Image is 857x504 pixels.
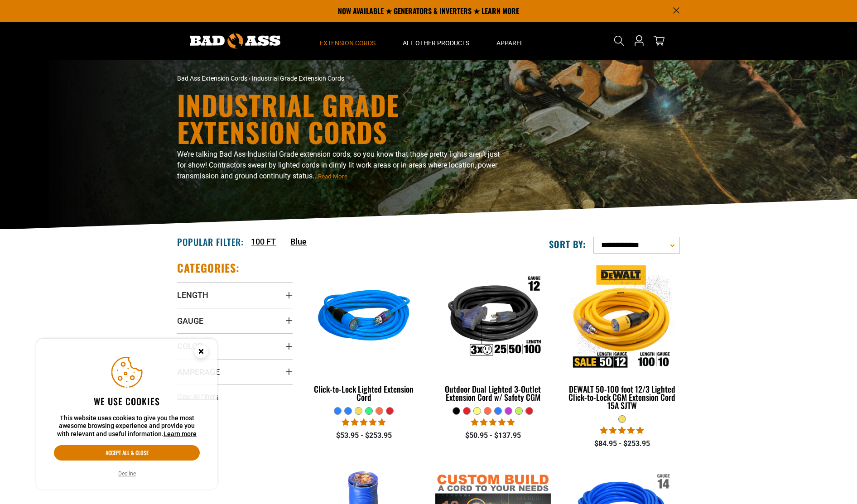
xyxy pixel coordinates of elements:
summary: Color [177,333,293,359]
div: DEWALT 50-100 foot 12/3 Lighted Click-to-Lock CGM Extension Cord 15A SJTW [564,385,680,409]
span: Gauge [177,316,203,326]
aside: Cookie Consent [36,339,217,490]
span: Industrial Grade Extension Cords [252,75,344,82]
summary: Search [612,34,626,48]
span: 4.87 stars [342,418,385,427]
h1: Industrial Grade Extension Cords [177,91,508,145]
span: Extension Cords [320,39,376,47]
summary: Extension Cords [306,22,389,60]
span: › [249,75,250,82]
p: We’re talking Bad Ass Industrial Grade extension cords, so you know that those pretty lights aren... [177,149,508,182]
label: Sort by: [549,238,586,250]
div: $53.95 - $253.95 [306,430,422,441]
summary: Amperage [177,359,293,384]
summary: All Other Products [389,22,483,60]
summary: Length [177,282,293,307]
div: Outdoor Dual Lighted 3-Outlet Extension Cord w/ Safety CGM [435,385,551,401]
img: Bad Ass Extension Cords [190,34,280,48]
div: Click-to-Lock Lighted Extension Cord [306,385,422,401]
a: Learn more [164,430,197,437]
div: $50.95 - $137.95 [435,430,551,441]
span: Apparel [496,39,524,47]
h2: Popular Filter: [177,236,244,248]
p: This website uses cookies to give you the most awesome browsing experience and provide you with r... [54,414,200,438]
a: 100 FT [251,235,276,248]
a: DEWALT 50-100 foot 12/3 Lighted Click-to-Lock CGM Extension Cord 15A SJTW DEWALT 50-100 foot 12/3... [564,261,680,415]
h2: We use cookies [54,395,200,407]
img: Outdoor Dual Lighted 3-Outlet Extension Cord w/ Safety CGM [436,265,550,370]
img: DEWALT 50-100 foot 12/3 Lighted Click-to-Lock CGM Extension Cord 15A SJTW [565,265,679,370]
img: blue [307,265,421,370]
span: All Other Products [403,39,469,47]
span: 4.80 stars [471,418,515,427]
span: Read More [318,173,347,180]
h2: Categories: [177,261,240,275]
div: $84.95 - $253.95 [564,438,680,449]
summary: Gauge [177,308,293,333]
span: Length [177,290,208,300]
span: 4.84 stars [600,426,644,435]
button: Decline [116,469,139,478]
nav: breadcrumbs [177,74,508,83]
summary: Apparel [483,22,537,60]
button: Accept all & close [54,445,200,461]
a: Outdoor Dual Lighted 3-Outlet Extension Cord w/ Safety CGM Outdoor Dual Lighted 3-Outlet Extensio... [435,261,551,407]
a: blue Click-to-Lock Lighted Extension Cord [306,261,422,407]
a: Blue [290,235,307,248]
a: Bad Ass Extension Cords [177,75,247,82]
